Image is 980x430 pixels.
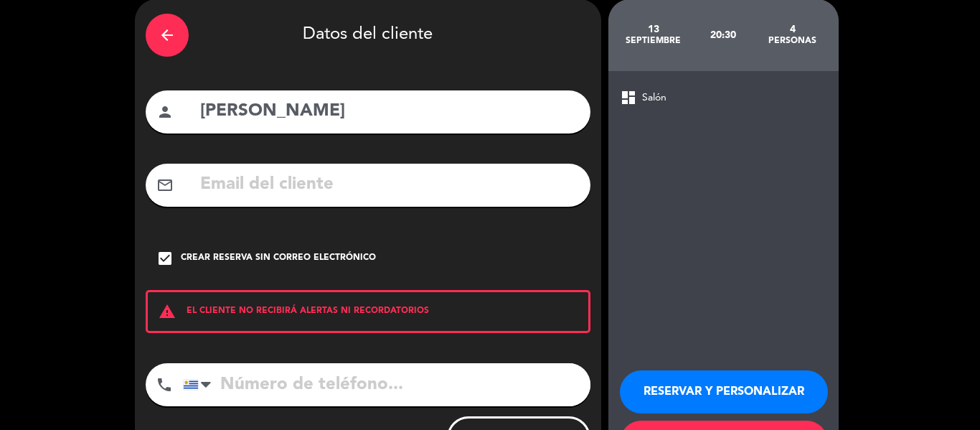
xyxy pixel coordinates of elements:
[199,97,580,126] input: Nombre del cliente
[148,303,187,320] i: warning
[156,103,174,121] i: person
[159,27,176,44] i: arrow_back
[688,10,758,60] div: 20:30
[620,89,637,106] span: dashboard
[156,376,173,393] i: phone
[199,170,580,200] input: Email del cliente
[619,35,689,47] div: septiembre
[758,24,827,35] div: 4
[183,363,590,406] input: Número de teléfono...
[184,364,217,406] div: Uruguay: +598
[156,250,174,267] i: check_box
[642,90,666,106] span: Salón
[619,24,689,35] div: 13
[156,177,174,194] i: mail_outline
[620,370,828,413] button: RESERVAR Y PERSONALIZAR
[146,10,590,60] div: Datos del cliente
[758,35,827,47] div: personas
[146,290,590,333] div: EL CLIENTE NO RECIBIRÁ ALERTAS NI RECORDATORIOS
[181,251,376,266] div: Crear reserva sin correo electrónico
